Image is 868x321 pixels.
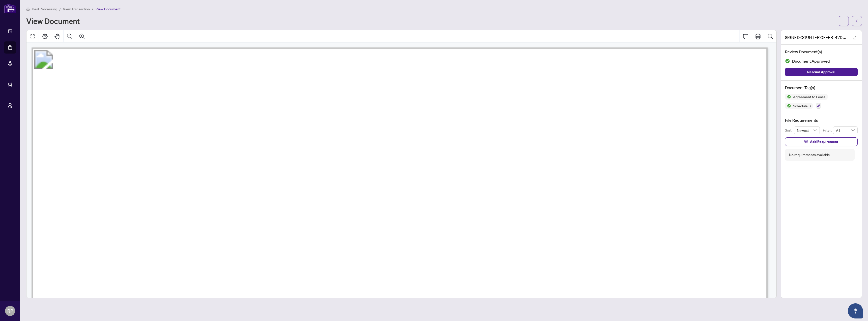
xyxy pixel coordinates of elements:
[7,307,13,314] span: RP
[785,103,791,109] img: Status Icon
[842,19,846,23] span: ellipsis
[792,58,830,65] span: Document Approved
[785,117,858,123] h4: File Requirements
[791,104,813,108] span: Schedule B
[785,68,858,76] button: Rescind Approval
[791,95,828,98] span: Agreement to Lease
[848,303,863,318] button: Open asap
[785,94,791,100] img: Status Icon
[95,7,121,11] span: View Document
[26,17,80,25] h1: View Document
[63,7,90,11] span: View Transaction
[785,137,858,146] button: Add Requirement
[92,6,93,12] li: /
[8,103,13,108] span: user-switch
[785,34,848,40] span: SIGNED COUNTER OFFER- 470 DUNDAS 1.pdf
[853,36,856,39] span: edit
[797,127,817,134] span: Newest
[785,49,858,55] h4: Review Document(s)
[823,128,833,133] p: Filter:
[855,19,859,23] span: arrow-left
[810,138,838,146] span: Add Requirement
[785,128,794,133] p: Sort:
[26,7,30,11] span: home
[4,4,16,13] img: logo
[836,127,855,134] span: All
[807,68,835,76] span: Rescind Approval
[789,152,830,158] div: No requirements available
[32,7,57,11] span: Deal Processing
[59,6,61,12] li: /
[785,85,858,91] h4: Document Tag(s)
[785,59,790,64] img: Document Status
